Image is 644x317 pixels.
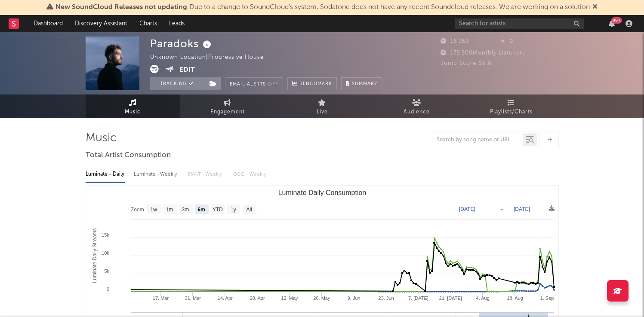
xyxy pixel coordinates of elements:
[133,15,163,32] a: Charts
[352,82,377,86] span: Summary
[197,207,205,213] text: 6m
[609,20,615,27] button: 99+
[150,207,157,213] text: 1w
[104,268,109,274] text: 5k
[28,15,69,32] a: Dashboard
[441,50,525,56] span: 175 500 Monthly Listeners
[514,206,530,212] text: [DATE]
[278,189,366,196] text: Luminate Daily Consumption
[313,296,330,301] text: 26. May
[250,296,265,301] text: 28. Apr
[150,77,204,90] button: Tracking
[439,296,462,301] text: 21. [DATE]
[212,207,222,213] text: YTD
[317,107,328,117] span: Live
[102,250,109,256] text: 10k
[432,137,523,143] input: Search by song name or URL
[347,296,360,301] text: 9. Jun
[55,4,590,11] span: : Due to a change to SoundCloud's system, Sodatone does not have any recent Soundcloud releases. ...
[540,296,554,301] text: 1. Sep
[166,207,173,213] text: 1m
[225,77,283,90] button: Email AlertsOff
[370,94,464,118] a: Audience
[163,15,191,32] a: Leads
[150,52,274,63] div: Unknown Location | Progressive House
[459,206,475,212] text: [DATE]
[86,150,171,161] span: Total Artist Consumption
[592,4,598,11] span: Dismiss
[455,18,584,29] input: Search for artists
[150,37,213,51] div: Paradoks
[499,39,513,44] span: 0
[134,167,179,182] div: Luminate - Weekly
[210,107,245,117] span: Engagement
[404,107,430,117] span: Audience
[131,207,144,213] text: Zoom
[611,17,622,24] div: 99 +
[125,107,141,117] span: Music
[179,65,195,76] button: Edit
[91,228,97,283] text: Luminate Daily Streams
[217,296,232,301] text: 14. Apr
[246,207,252,213] text: All
[86,94,180,118] a: Music
[86,167,125,182] div: Luminate - Daily
[378,296,394,301] text: 23. Jun
[408,296,428,301] text: 7. [DATE]
[476,296,489,301] text: 4. Aug
[180,94,275,118] a: Engagement
[499,206,504,212] text: →
[464,94,559,118] a: Playlists/Charts
[185,296,201,301] text: 31. Mar
[341,77,382,90] button: Summary
[441,61,492,66] span: Jump Score: 69.8
[507,296,523,301] text: 18. Aug
[69,15,133,32] a: Discovery Assistant
[231,207,236,213] text: 1y
[55,4,187,11] span: New SoundCloud Releases not updating
[182,207,189,213] text: 3m
[287,77,337,90] a: Benchmark
[102,232,109,238] text: 15k
[268,82,278,87] em: Off
[490,107,533,117] span: Playlists/Charts
[299,79,332,89] span: Benchmark
[275,94,370,118] a: Live
[106,287,109,292] text: 0
[152,296,169,301] text: 17. Mar
[441,39,469,44] span: 16 169
[281,296,298,301] text: 12. May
